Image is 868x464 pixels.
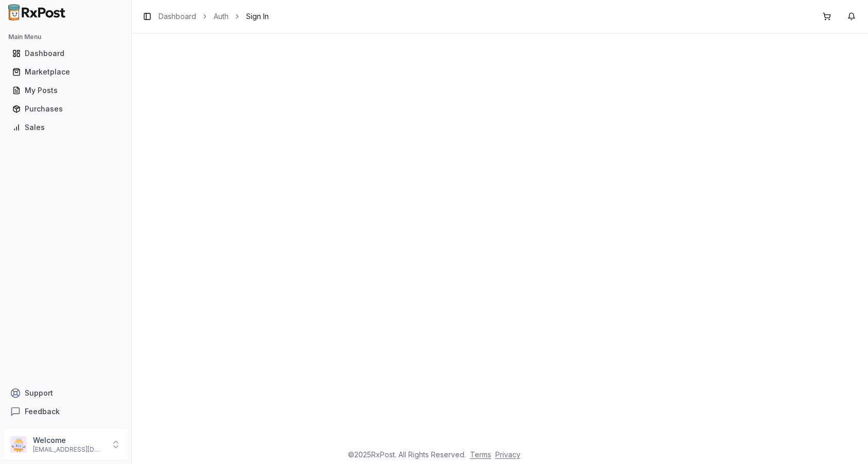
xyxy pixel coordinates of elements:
div: Sales [12,122,119,133]
button: Feedback [4,402,127,421]
button: Marketplace [4,64,127,80]
a: Dashboard [8,44,123,63]
a: Purchases [8,100,123,118]
a: Sales [8,118,123,137]
button: Support [4,384,127,402]
h2: Main Menu [8,33,123,41]
div: Dashboard [12,48,119,59]
a: Terms [470,450,491,459]
a: My Posts [8,81,123,100]
img: User avatar [10,436,27,453]
span: Feedback [25,406,60,417]
p: Welcome [33,435,105,446]
button: Sales [4,119,127,136]
div: Marketplace [12,67,119,77]
button: Purchases [4,101,127,117]
a: Marketplace [8,63,123,81]
a: Privacy [495,450,520,459]
button: My Posts [4,82,127,99]
p: [EMAIL_ADDRESS][DOMAIN_NAME] [33,446,105,454]
div: My Posts [12,85,119,96]
span: Sign In [246,11,269,22]
div: Purchases [12,104,119,114]
a: Dashboard [159,11,196,22]
nav: breadcrumb [159,11,269,22]
img: RxPost Logo [4,4,70,21]
a: Auth [214,11,229,22]
button: Dashboard [4,45,127,62]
